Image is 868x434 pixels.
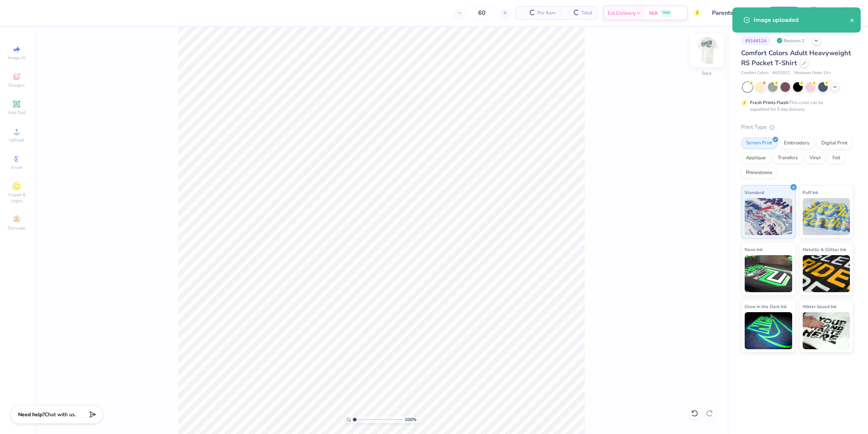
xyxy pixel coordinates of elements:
span: FREE [662,10,670,16]
span: Standard [744,188,764,196]
span: Minimum Order: 24 + [794,70,831,76]
img: Neon Ink [744,255,792,292]
span: Greek [11,164,23,170]
div: Image uploaded [754,16,850,24]
span: Decorate [8,225,26,231]
div: Screen Print [741,138,777,149]
div: Embroidery [779,138,814,149]
span: Add Text [8,110,26,116]
span: Metallic & Glitter Ink [803,246,846,253]
input: Untitled Design [706,6,761,20]
span: Chat with us. [45,411,76,418]
span: Est. Delivery [608,9,636,17]
div: Revision 2 [774,36,808,45]
div: Foil [828,153,845,164]
img: Water based Ink [803,312,850,349]
img: Standard [744,198,792,235]
span: N/A [649,9,658,17]
button: close [850,16,855,24]
div: Vinyl [805,153,825,164]
img: Glow in the Dark Ink [744,312,792,349]
strong: Need help? [18,411,45,418]
div: Print Type [741,123,853,131]
span: Designs [9,82,25,88]
img: Back [692,36,722,65]
span: Upload [9,137,24,143]
span: Total [581,9,592,17]
span: Puff Ink [803,188,818,196]
img: Metallic & Glitter Ink [803,255,850,292]
div: Digital Print [817,138,852,149]
div: Transfers [773,153,803,164]
span: Glow in the Dark Ink [744,303,787,310]
span: Image AI [8,55,26,61]
div: Rhinestones [741,167,777,178]
span: Neon Ink [744,246,763,253]
img: Puff Ink [803,198,850,235]
div: # 514411A [741,36,771,45]
span: Clipart & logos [4,192,30,204]
div: This color can be expedited for 5 day delivery. [750,99,841,113]
strong: Fresh Prints Flash: [750,100,789,106]
input: – – [467,6,496,20]
span: Water based Ink [803,303,837,310]
span: Comfort Colors [741,70,769,76]
span: Per Item [537,9,555,17]
span: # 6030CC [772,70,790,76]
div: Applique [741,153,771,164]
span: 100 % [405,416,416,423]
div: Back [702,70,712,77]
span: Comfort Colors Adult Heavyweight RS Pocket T-Shirt [741,49,851,67]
